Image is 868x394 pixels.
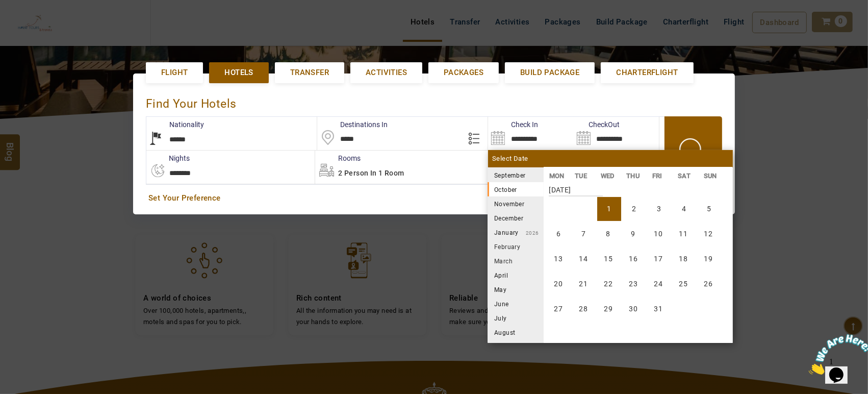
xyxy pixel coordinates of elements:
[209,62,268,83] a: Hotels
[596,272,620,296] li: Wednesday, 22 October 2025
[488,117,573,150] input: Search
[146,86,722,116] div: Find Your Hotels
[571,247,595,271] li: Tuesday, 14 October 2025
[544,170,570,181] li: MON
[488,254,544,268] li: March
[428,62,499,83] a: Packages
[161,67,188,78] span: Flight
[317,119,388,130] label: Destinations In
[571,297,595,321] li: Tuesday, 28 October 2025
[616,67,678,78] span: Charterflight
[672,197,696,221] li: Saturday, 4 October 2025
[546,222,570,246] li: Monday, 6 October 2025
[338,169,404,177] span: 2 Person in 1 Room
[224,67,253,78] span: Hotels
[546,297,570,321] li: Monday, 27 October 2025
[148,193,720,204] a: Set Your Preference
[597,197,621,221] li: Wednesday, 1 October 2025
[805,330,868,379] iframe: chat widget
[526,173,597,179] small: 2025
[444,67,483,78] span: Packages
[698,170,724,181] li: SUN
[621,170,647,181] li: THU
[596,247,620,271] li: Wednesday, 15 October 2025
[488,282,544,297] li: May
[366,67,407,78] span: Activities
[488,225,544,239] li: January
[4,4,8,13] span: 1
[696,272,720,296] li: Sunday, 26 October 2025
[621,297,645,321] li: Thursday, 30 October 2025
[488,268,544,282] li: April
[146,119,204,130] label: Nationality
[275,62,344,83] a: Transfer
[697,197,721,221] li: Sunday, 5 October 2025
[621,222,645,246] li: Thursday, 9 October 2025
[350,62,422,83] a: Activities
[596,222,620,246] li: Wednesday, 8 October 2025
[646,297,670,321] li: Friday, 31 October 2025
[646,272,670,296] li: Friday, 24 October 2025
[488,119,538,130] label: Check In
[488,297,544,311] li: June
[520,67,579,78] span: Build Package
[488,182,544,196] li: October
[671,247,695,271] li: Saturday, 18 October 2025
[671,222,695,246] li: Saturday, 11 October 2025
[621,247,645,271] li: Thursday, 16 October 2025
[571,272,595,296] li: Tuesday, 21 October 2025
[622,197,646,221] li: Thursday, 2 October 2025
[601,62,693,83] a: Charterflight
[488,150,733,167] div: Select Date
[315,153,361,163] label: Rooms
[519,230,539,236] small: 2026
[595,170,621,181] li: WED
[596,297,620,321] li: Wednesday, 29 October 2025
[505,62,595,83] a: Build Package
[488,239,544,254] li: February
[488,168,544,182] li: September
[488,196,544,211] li: November
[696,222,720,246] li: Sunday, 12 October 2025
[673,170,699,181] li: SAT
[549,178,603,196] strong: [DATE]
[696,247,720,271] li: Sunday, 19 October 2025
[574,117,659,150] input: Search
[546,272,570,296] li: Monday, 20 October 2025
[146,62,203,83] a: Flight
[146,153,190,163] label: nights
[571,222,595,246] li: Tuesday, 7 October 2025
[546,247,570,271] li: Monday, 13 October 2025
[290,67,329,78] span: Transfer
[647,197,671,221] li: Friday, 3 October 2025
[647,170,673,181] li: FRI
[4,4,67,44] img: Chat attention grabber
[646,222,670,246] li: Friday, 10 October 2025
[646,247,670,271] li: Friday, 17 October 2025
[488,211,544,225] li: December
[671,272,695,296] li: Saturday, 25 October 2025
[574,119,620,130] label: CheckOut
[570,170,596,181] li: TUE
[488,311,544,325] li: July
[621,272,645,296] li: Thursday, 23 October 2025
[488,325,544,339] li: August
